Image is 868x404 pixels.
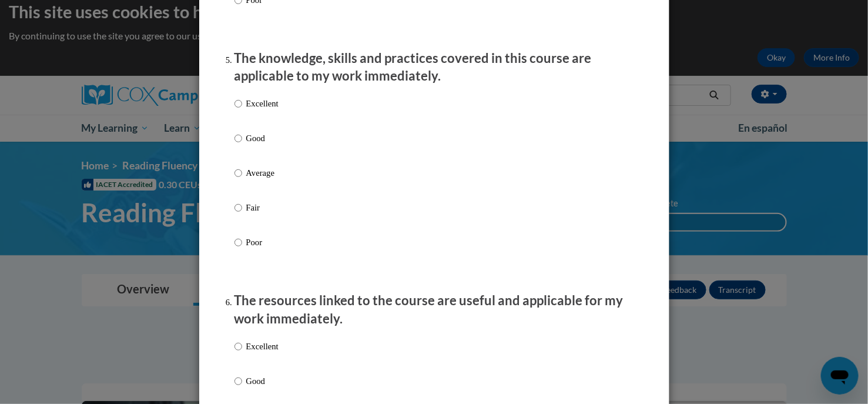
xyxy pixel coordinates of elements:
[234,292,634,328] p: The resources linked to the course are useful and applicable for my work immediately.
[234,340,242,353] input: Excellent
[234,132,242,145] input: Good
[234,97,242,110] input: Excellent
[234,166,242,179] input: Average
[246,375,279,388] p: Good
[246,97,279,110] p: Excellent
[234,201,242,214] input: Fair
[234,236,242,249] input: Poor
[246,236,279,249] p: Poor
[234,375,242,388] input: Good
[246,166,279,179] p: Average
[246,340,279,353] p: Excellent
[234,49,634,86] p: The knowledge, skills and practices covered in this course are applicable to my work immediately.
[246,132,279,145] p: Good
[246,201,279,214] p: Fair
